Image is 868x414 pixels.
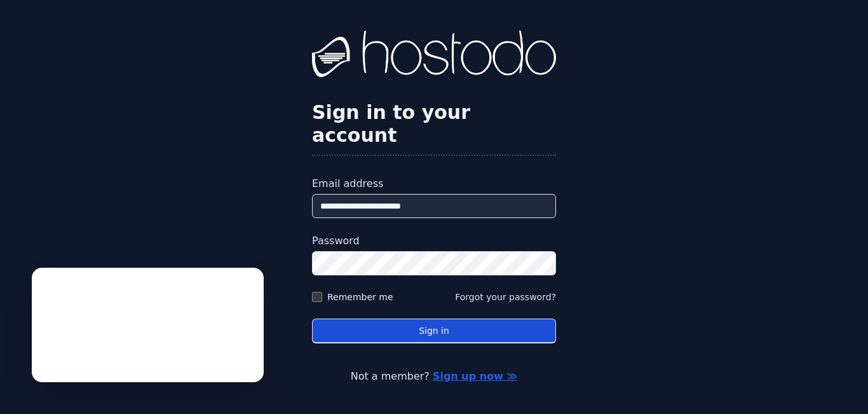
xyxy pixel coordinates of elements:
[327,291,393,303] label: Remember me
[312,233,556,249] label: Password
[312,176,556,191] label: Email address
[433,370,517,382] a: Sign up now ≫
[455,291,556,303] button: Forgot your password?
[61,369,807,384] p: Not a member?
[312,101,556,147] h2: Sign in to your account
[312,31,556,81] img: Hostodo
[312,319,556,343] button: Sign in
